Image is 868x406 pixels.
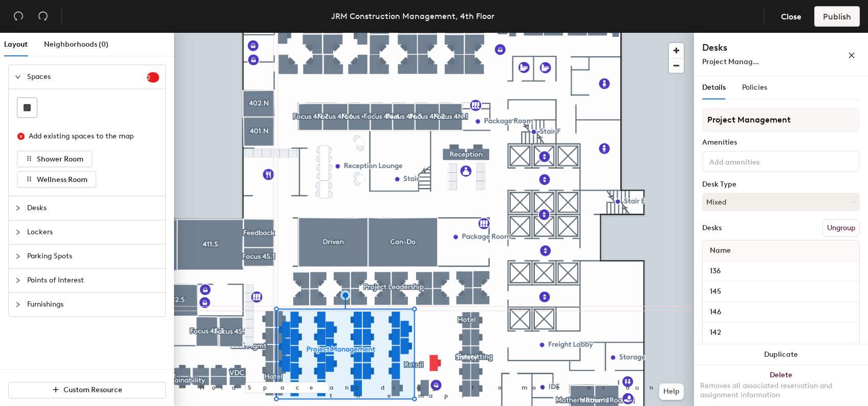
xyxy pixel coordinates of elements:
[37,155,83,164] span: Shower Room
[15,205,21,211] span: collapsed
[44,40,108,49] span: Neighborhoods (0)
[15,277,21,283] span: collapsed
[27,65,147,89] span: Spaces
[702,138,860,147] div: Amenities
[702,83,726,92] span: Details
[27,293,159,316] span: Furnishings
[8,6,29,27] button: Undo (⌘ + Z)
[702,180,860,189] div: Desk Type
[17,171,96,188] button: Wellness Room
[694,344,868,365] button: Duplicate
[331,10,494,23] div: JRM Construction Management, 4th Floor
[702,193,860,211] button: Mixed
[27,245,159,268] span: Parking Spots
[63,385,122,394] span: Custom Resource
[705,305,857,319] input: Unnamed desk
[702,57,759,66] span: Project Manag...
[147,72,159,83] sup: 2
[848,52,855,59] span: close
[742,83,767,92] span: Policies
[27,196,159,220] span: Desks
[659,383,684,400] button: Help
[17,151,92,167] button: Shower Room
[147,74,159,81] span: 2
[15,74,21,80] span: expanded
[4,40,28,49] span: Layout
[27,269,159,292] span: Points of Interest
[781,12,801,22] span: Close
[822,219,860,237] button: Ungroup
[13,11,24,21] span: undo
[702,41,815,54] h4: Desks
[17,133,25,140] span: close-circle
[29,131,150,142] div: Add existing spaces to the map
[705,326,857,340] input: Unnamed desk
[15,301,21,308] span: collapsed
[27,220,159,244] span: Lockers
[705,264,857,278] input: Unnamed desk
[33,6,53,27] button: Redo (⌘ + ⇧ + Z)
[37,175,88,184] span: Wellness Room
[705,285,857,299] input: Unnamed desk
[15,229,21,235] span: collapsed
[702,224,722,232] div: Desks
[707,155,799,167] input: Add amenities
[814,6,860,27] button: Publish
[8,382,166,398] button: Custom Resource
[700,381,862,400] div: Removes all associated reservation and assignment information
[705,241,736,260] span: Name
[15,253,21,259] span: collapsed
[772,6,810,27] button: Close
